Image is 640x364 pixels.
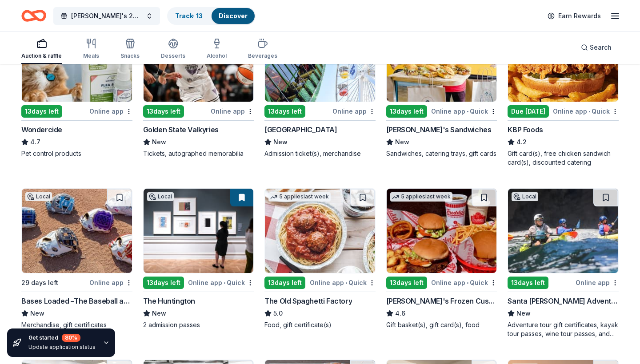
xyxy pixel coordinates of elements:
[431,277,497,288] div: Online app Quick
[390,192,452,202] div: 5 applies last week
[264,105,305,118] div: 13 days left
[264,320,376,329] div: Food, gift certificate(s)
[28,344,96,351] div: Update application status
[53,7,160,25] button: [PERSON_NAME]'s 2nd Annual [DATE] Ball
[588,108,590,115] span: •
[207,52,227,59] div: Alcohol
[207,35,227,64] button: Alcohol
[386,296,497,306] div: [PERSON_NAME]'s Frozen Custard & Steakburgers
[161,35,185,64] button: Desserts
[211,106,254,117] div: Online app
[508,17,619,167] a: Image for KBP Foods9 applieslast weekDue [DATE]Online app•QuickKBP Foods4.2Gift card(s), free chi...
[512,192,538,201] div: Local
[143,105,184,118] div: 13 days left
[431,106,497,117] div: Online app Quick
[264,17,376,158] a: Image for Pacific ParkLocal13days leftOnline app[GEOGRAPHIC_DATA]NewAdmission ticket(s), merchandise
[273,308,283,319] span: 5.0
[21,17,132,158] a: Image for Wondercide5 applieslast week13days leftOnline appWondercide4.7Pet control products
[143,320,254,329] div: 2 admission passes
[265,189,375,273] img: Image for The Old Spaghetti Factory
[21,5,46,26] a: Home
[83,35,99,64] button: Meals
[395,137,409,147] span: New
[386,188,497,329] a: Image for Freddy's Frozen Custard & Steakburgers5 applieslast week13days leftOnline app•Quick[PER...
[143,188,254,329] a: Image for The HuntingtonLocal13days leftOnline app•QuickThe HuntingtonNew2 admission passes
[21,149,132,158] div: Pet control products
[516,137,527,147] span: 4.2
[21,320,132,329] div: Merchandise, gift certificates
[273,137,288,147] span: New
[264,277,305,289] div: 13 days left
[576,277,619,288] div: Online app
[386,17,497,158] a: Image for Ike's Sandwiches2 applieslast week13days leftOnline app•Quick[PERSON_NAME]'s Sandwiches...
[21,35,62,64] button: Auction & raffle
[310,277,376,288] div: Online app Quick
[264,296,352,306] div: The Old Spaghetti Factory
[508,277,548,289] div: 13 days left
[332,106,376,117] div: Online app
[386,105,427,118] div: 13 days left
[167,7,256,25] button: Track· 13Discover
[143,277,184,289] div: 13 days left
[386,149,497,158] div: Sandwiches, catering trays, gift cards
[386,277,427,289] div: 13 days left
[553,106,619,117] div: Online app Quick
[21,277,58,288] div: 29 days left
[224,279,225,286] span: •
[248,52,277,59] div: Beverages
[508,296,619,306] div: Santa [PERSON_NAME] Adventure Company
[268,192,331,202] div: 5 applies last week
[264,188,376,329] a: Image for The Old Spaghetti Factory5 applieslast week13days leftOnline app•QuickThe Old Spaghetti...
[516,308,531,319] span: New
[508,189,618,273] img: Image for Santa Barbara Adventure Company
[143,149,254,158] div: Tickets, autographed memorabilia
[21,188,132,329] a: Image for Bases Loaded –The Baseball and Softball SuperstoreLocal29 days leftOnline appBases Load...
[28,334,96,342] div: Get started
[248,35,277,64] button: Beverages
[508,124,543,135] div: KBP Foods
[467,279,468,286] span: •
[21,296,132,306] div: Bases Loaded –The Baseball and Softball Superstore
[395,308,405,319] span: 4.6
[21,105,62,118] div: 13 days left
[143,17,254,158] a: Image for Golden State ValkyriesLocal13days leftOnline appGolden State ValkyriesNewTickets, autog...
[264,124,337,135] div: [GEOGRAPHIC_DATA]
[590,42,612,53] span: Search
[345,279,347,286] span: •
[21,52,62,59] div: Auction & raffle
[143,296,195,306] div: The Huntington
[147,192,174,201] div: Local
[30,308,44,319] span: New
[152,137,166,147] span: New
[508,149,619,167] div: Gift card(s), free chicken sandwich card(s), discounted catering
[89,106,132,117] div: Online app
[386,124,492,135] div: [PERSON_NAME]'s Sandwiches
[143,124,219,135] div: Golden State Valkyries
[21,124,62,135] div: Wondercide
[22,189,132,273] img: Image for Bases Loaded –The Baseball and Softball Superstore
[175,12,203,20] a: Track· 13
[542,8,606,24] a: Earn Rewards
[89,277,132,288] div: Online app
[152,308,166,319] span: New
[120,35,140,64] button: Snacks
[144,189,254,273] img: Image for The Huntington
[188,277,254,288] div: Online app Quick
[508,188,619,338] a: Image for Santa Barbara Adventure CompanyLocal13days leftOnline appSanta [PERSON_NAME] Adventure ...
[62,334,80,342] div: 80 %
[71,11,142,21] span: [PERSON_NAME]'s 2nd Annual [DATE] Ball
[219,12,248,20] a: Discover
[25,192,52,201] div: Local
[83,52,99,59] div: Meals
[30,137,40,147] span: 4.7
[387,189,497,273] img: Image for Freddy's Frozen Custard & Steakburgers
[161,52,185,59] div: Desserts
[508,320,619,338] div: Adventure tour gift certificates, kayak tour passes, wine tour passes, and outdoor experience vou...
[386,320,497,329] div: Gift basket(s), gift card(s), food
[574,39,619,56] button: Search
[508,105,549,118] div: Due [DATE]
[467,108,468,115] span: •
[264,149,376,158] div: Admission ticket(s), merchandise
[120,52,140,59] div: Snacks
